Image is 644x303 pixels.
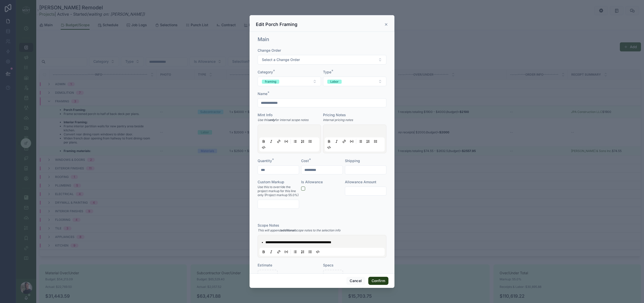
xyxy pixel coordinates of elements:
[258,48,281,52] span: Change Order
[258,113,272,117] span: Mint Info
[258,36,269,43] h1: Main
[265,80,276,84] div: framing
[345,180,376,184] span: Allowance Amount
[258,263,272,267] span: Estimate
[346,277,365,285] button: Cancel
[301,180,323,184] span: Is Allowance
[323,77,386,86] button: Select Button
[262,57,300,62] span: Select a Change Order
[280,228,295,232] strong: additional
[323,263,334,267] span: Specs
[256,21,297,27] h3: Edit Porch Framing
[368,277,388,285] button: Confirm
[258,159,272,163] span: Quantity
[258,118,308,122] em: Use this for internal scope notes
[269,118,275,122] strong: only
[258,70,273,74] span: Category
[330,80,339,84] div: Labor
[345,159,360,163] span: Shipping
[323,113,346,117] span: Pricing Notes
[258,185,299,197] span: Use this to override the project markup for this line only (Project markup 55.0%)
[258,180,284,184] span: Custom Markup
[258,228,340,232] em: This will append scope notes to the selection info
[323,118,353,122] em: Internal pricing notes
[323,70,331,74] span: Type
[258,223,279,227] span: Scope Notes
[258,92,267,96] span: Name
[301,159,309,163] span: Cost
[258,77,321,86] button: Select Button
[258,55,386,65] button: Select Button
